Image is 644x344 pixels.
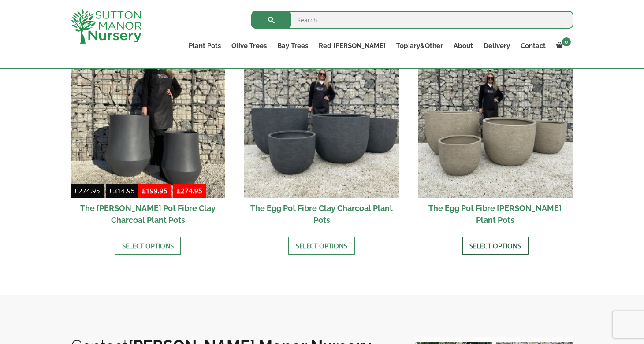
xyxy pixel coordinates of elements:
[226,40,272,52] a: Olive Trees
[418,44,573,198] img: The Egg Pot Fibre Clay Champagne Plant Pots
[71,44,226,230] a: Sale! £274.95-£314.95 £199.95-£274.95 The [PERSON_NAME] Pot Fibre Clay Charcoal Plant Pots
[177,186,202,195] bdi: 274.95
[251,11,573,29] input: Search...
[177,186,181,195] span: £
[74,186,100,195] bdi: 274.95
[138,185,206,198] ins: -
[551,40,573,52] a: 0
[244,44,399,198] img: The Egg Pot Fibre Clay Charcoal Plant Pots
[418,198,573,230] h2: The Egg Pot Fibre [PERSON_NAME] Plant Pots
[288,237,355,255] a: Select options for “The Egg Pot Fibre Clay Charcoal Plant Pots”
[418,44,573,230] a: Sale! The Egg Pot Fibre [PERSON_NAME] Plant Pots
[244,198,399,230] h2: The Egg Pot Fibre Clay Charcoal Plant Pots
[183,40,226,52] a: Plant Pots
[462,237,529,255] a: Select options for “The Egg Pot Fibre Clay Champagne Plant Pots”
[71,44,226,198] img: The Bien Hoa Pot Fibre Clay Charcoal Plant Pots
[115,237,181,255] a: Select options for “The Bien Hoa Pot Fibre Clay Charcoal Plant Pots”
[71,198,226,230] h2: The [PERSON_NAME] Pot Fibre Clay Charcoal Plant Pots
[142,186,168,195] bdi: 199.95
[71,9,141,44] img: logo
[562,37,571,46] span: 0
[448,40,478,52] a: About
[391,40,448,52] a: Topiary&Other
[74,186,78,195] span: £
[71,185,138,198] del: -
[244,44,399,230] a: Sale! The Egg Pot Fibre Clay Charcoal Plant Pots
[272,40,313,52] a: Bay Trees
[109,186,135,195] bdi: 314.95
[142,186,146,195] span: £
[478,40,515,52] a: Delivery
[515,40,551,52] a: Contact
[313,40,391,52] a: Red [PERSON_NAME]
[109,186,113,195] span: £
